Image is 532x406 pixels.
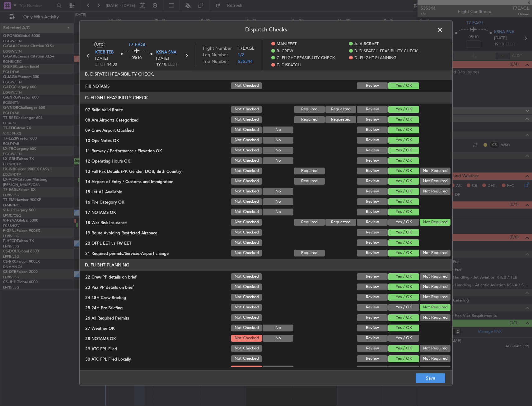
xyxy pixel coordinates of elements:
button: Yes / OK [388,178,419,185]
header: Dispatch Checks [80,21,452,39]
span: B. DISPATCH FEASIBILITY CHECK, [354,48,419,54]
button: Yes / OK [388,157,419,164]
button: Not Required [420,304,450,311]
button: Not Required [420,366,450,372]
button: Yes / OK [388,325,419,331]
button: Yes / OK [388,239,419,246]
button: Not Required [420,355,450,362]
button: Save [416,373,445,383]
button: Yes / OK [388,188,419,195]
button: Yes / OK [388,304,419,311]
button: Yes / OK [388,294,419,301]
button: Yes / OK [388,147,419,154]
button: Not Required [420,284,450,290]
button: Not Required [420,188,450,195]
button: Not Required [420,314,450,321]
button: Yes / OK [388,345,419,352]
button: Yes / OK [388,106,419,113]
button: Yes / OK [388,355,419,362]
button: Not Required [420,168,450,174]
button: Yes / OK [388,229,419,236]
button: Yes / OK [388,137,419,144]
button: Yes / OK [388,127,419,133]
button: Not Required [420,273,450,280]
button: Yes / OK [388,209,419,215]
button: Yes / OK [388,366,419,372]
button: Not Required [420,178,450,185]
button: Yes / OK [388,314,419,321]
button: Yes / OK [388,219,419,226]
button: Yes / OK [388,284,419,290]
button: Yes / OK [388,198,419,205]
button: Yes / OK [388,250,419,256]
button: Yes / OK [388,168,419,174]
button: Not Required [420,345,450,352]
button: Yes / OK [388,82,419,89]
button: Yes / OK [388,116,419,123]
button: Not Required [420,219,450,226]
button: Not Required [420,294,450,301]
button: Yes / OK [388,335,419,342]
button: Yes / OK [388,273,419,280]
button: Not Required [420,250,450,256]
